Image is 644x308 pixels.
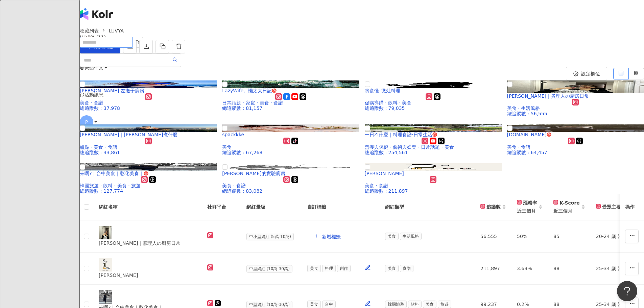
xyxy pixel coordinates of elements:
[80,163,217,171] img: KOL Avatar
[517,233,543,240] div: 50%
[80,88,144,93] span: [PERSON_NAME] 左撇子廚房
[596,301,636,308] div: 25-34 歲 (40%)
[80,105,120,111] span: 總追蹤數 ： 37,978
[307,301,321,308] span: 美食
[80,188,123,194] span: 總追蹤數 ： 127,774
[80,100,217,105] div: 美食 · 食譜
[400,265,413,272] span: 食譜
[222,88,272,93] span: LazyWife。懶太太日記
[222,163,359,171] img: KOL Avatar
[222,150,262,155] span: 總追蹤數 ： 67,268
[507,111,547,116] span: 總追蹤數 ： 56,555
[596,265,636,272] div: 25-34 歲 (47.9%)
[480,233,506,240] div: 56,555
[99,271,196,279] div: [PERSON_NAME]
[438,301,451,308] span: 旅遊
[365,88,400,93] span: 貪食怪_微灶料理
[617,281,637,301] iframe: Help Scout Beacon - Open
[99,258,112,271] img: KOL Avatar
[80,150,120,155] span: 總追蹤數 ： 33,861
[385,233,399,240] span: 美食
[553,199,580,207] div: K-Score
[80,8,113,20] img: logo
[322,301,336,308] span: 台中
[80,132,177,137] span: [PERSON_NAME]｜[PERSON_NAME]煮什麼
[507,105,644,111] div: 美食 · 生活風格
[365,144,502,150] div: 營養與保健 · 藝術與娛樂 · 日常話題 · 美食
[222,171,285,176] span: [PERSON_NAME]的實驗廚房
[365,163,502,171] img: KOL Avatar
[385,265,399,272] span: 美食
[566,67,607,80] button: 設定欄位
[365,105,405,111] span: 總追蹤數 ： 79,035
[365,183,502,188] div: 美食 · 食譜
[553,301,585,308] div: 88
[480,265,506,272] div: 211,897
[176,43,182,49] span: delete
[307,265,321,272] span: 美食
[480,301,506,308] div: 99,237
[222,105,262,111] span: 總追蹤數 ： 81,157
[99,290,112,304] img: KOL Avatar
[517,301,543,308] div: 0.2%
[307,262,374,275] div: 美食料理創作
[365,171,404,176] span: [PERSON_NAME]
[80,144,217,150] div: 甜點 · 美食 · 食譜
[246,233,294,240] span: 中小型網紅 (5萬-10萬)
[385,301,407,308] span: 韓國旅遊
[80,171,144,176] span: 來啊?｜台中美食｜彰化美食｜
[143,43,149,49] span: download
[507,144,644,150] div: 美食 · 食譜
[85,118,88,126] span: P
[99,226,112,239] img: KOL Avatar
[78,27,100,34] a: 收藏列表
[507,132,547,137] span: [DOMAIN_NAME]
[222,100,359,105] div: 日常話題 · 家庭 · 美食 · 食譜
[620,194,644,220] th: 操作
[596,203,636,211] div: 受眾主要年齡
[93,194,202,220] th: 網紅名稱
[80,80,217,88] img: KOL Avatar
[80,34,106,40] span: LUVYA (11)
[423,301,436,308] span: 美食
[222,132,244,137] span: spackkke
[322,234,341,239] span: 新增標籤
[553,265,585,272] div: 88
[507,150,547,155] span: 總追蹤數 ： 64,457
[517,199,537,207] div: 漲粉率
[517,265,543,272] div: 3.63%
[517,207,537,215] span: 近三個月
[80,124,217,132] img: KOL Avatar
[507,124,644,132] img: KOL Avatar
[365,80,502,88] img: KOL Avatar
[365,150,408,155] span: 總追蹤數 ： 254,561
[222,124,359,132] img: KOL Avatar
[222,183,359,188] div: 美食 · 食譜
[553,207,580,215] span: 近三個月
[246,265,292,273] span: 中型網紅 (10萬-30萬)
[365,188,408,194] span: 總追蹤數 ： 211,897
[302,194,380,220] th: 自訂標籤
[337,265,351,272] span: 創作
[109,28,124,33] span: LUVYA
[380,194,475,220] th: 網紅類型
[241,194,302,220] th: 網紅量級
[202,194,241,220] th: 社群平台
[400,233,422,240] span: 生活風格
[553,233,585,240] div: 85
[596,233,636,240] div: 20-24 歲 (46.7%)
[99,239,196,247] div: [PERSON_NAME]｜煮理人の廚房日常
[581,71,600,76] span: 設定欄位
[222,144,359,150] div: 美食
[365,124,502,132] img: KOL Avatar
[408,301,422,308] span: 飲料
[322,265,336,272] span: 料理
[222,80,359,88] img: KOL Avatar
[480,203,501,211] div: 追蹤數
[507,93,589,99] span: [PERSON_NAME]｜煮理人の廚房日常
[365,132,432,137] span: 一日ZI什麼｜料理食譜·日常生活
[507,80,644,93] img: KOL Avatar
[365,100,502,105] div: 促購導購 · 飲料 · 美食
[135,40,140,45] span: search
[307,230,348,243] button: 新增標籤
